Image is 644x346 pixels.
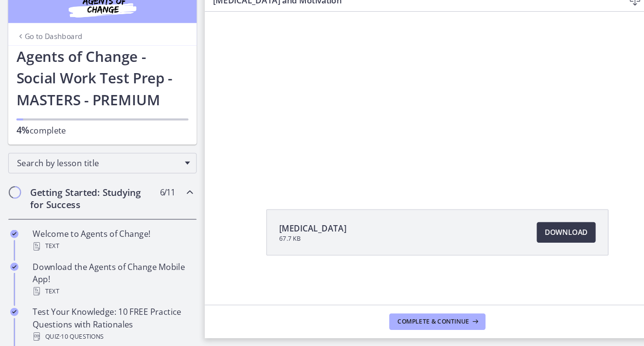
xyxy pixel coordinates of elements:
span: Download [518,232,558,244]
span: · 10 Questions [56,331,99,343]
div: Quiz [31,331,183,343]
a: Download [510,228,566,248]
span: Complete & continue [377,319,446,327]
button: Complete & continue [370,315,461,330]
p: complete [16,135,179,147]
div: Text [31,288,183,300]
span: Search by lesson title [16,167,171,177]
div: Text [31,245,183,257]
div: Welcome to Agents of Change! [31,233,183,257]
i: Completed [10,235,18,243]
span: [MEDICAL_DATA] [265,228,329,240]
h3: [MEDICAL_DATA] and Motivation [202,12,578,23]
i: Completed [10,267,18,274]
h1: Agents of Change - Social Work Test Prep - MASTERS - PREMIUM [16,60,179,122]
div: Search by lesson title [8,162,187,182]
span: 4% [16,135,28,146]
img: Agents of Change [39,12,156,35]
h2: Getting Started: Studying for Success [29,194,147,217]
div: Download the Agents of Change Mobile App! [31,265,183,300]
a: Go to Dashboard [16,47,78,57]
div: Test Your Knowledge: 10 FREE Practice Questions with Rationales [31,308,183,343]
span: 67.7 KB [265,240,329,248]
span: 6 / 11 [152,194,166,206]
i: Completed [10,309,18,317]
